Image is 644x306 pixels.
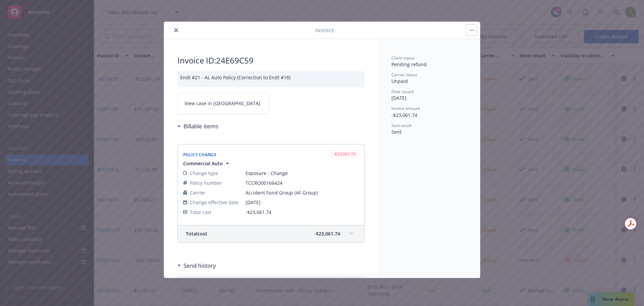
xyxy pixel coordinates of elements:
span: Change type [190,170,218,177]
span: -$23,061.74 [391,112,417,118]
span: View case in [GEOGRAPHIC_DATA] [184,100,260,107]
span: Invoice [315,27,334,34]
span: Policy Change [183,152,216,158]
span: Sent result [391,123,412,128]
div: Billable items [177,122,218,131]
span: Sent [391,129,401,135]
span: Total cost [186,230,207,237]
span: Date issued [391,89,414,94]
span: Total cost [190,209,211,216]
span: Exposure - Change [246,170,359,177]
span: Client status [391,55,415,61]
div: -$23,061.74 [330,150,359,158]
span: Invoice amount [391,105,420,111]
span: Accident Fund Group (AF Group) [246,189,359,196]
span: Commercial Auto [183,160,223,167]
span: [DATE] [246,199,359,206]
h3: Send history [183,261,216,270]
span: -$23,061.74 [246,209,271,215]
div: Endt #21 - AL Auto Policy (Correction to Endt #18) [177,71,365,87]
span: Policy number [190,179,222,186]
span: Pending refund [391,61,427,68]
span: Unpaid [391,78,408,84]
h2: Invoice ID: 24E69C59 [177,55,365,66]
span: Change effective date [190,199,238,206]
span: -$23,061.74 [314,230,340,237]
span: TCCRO00166424 [246,179,359,186]
button: Commercial Auto [183,160,231,167]
h3: Billable items [183,122,218,131]
div: Totalcost-$23,061.74 [178,225,364,242]
div: Send history [177,261,216,270]
span: Carrier status [391,72,417,78]
span: Carrier [190,189,206,196]
a: View case in [GEOGRAPHIC_DATA] [177,93,269,114]
button: close [172,26,180,34]
span: [DATE] [391,95,407,101]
